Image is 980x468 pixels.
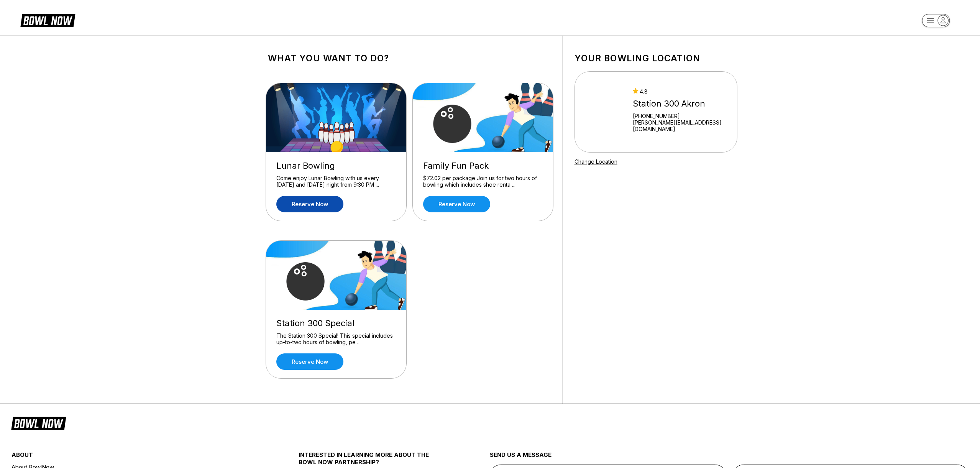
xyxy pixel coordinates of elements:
div: The Station 300 Special! This special includes up-to-two hours of bowling, pe ... [276,332,396,346]
div: Come enjoy Lunar Bowling with us every [DATE] and [DATE] night from 9:30 PM ... [276,175,396,188]
div: 4.8 [633,88,727,95]
div: Station 300 Special [276,318,396,328]
h1: Your bowling location [575,53,737,64]
div: Lunar Bowling [276,161,396,171]
div: about [11,451,251,462]
a: [PERSON_NAME][EMAIL_ADDRESS][DOMAIN_NAME] [633,119,727,132]
div: Station 300 Akron [633,99,727,109]
a: Reserve now [276,196,343,212]
h1: What you want to do? [268,53,551,64]
img: Lunar Bowling [266,83,407,152]
a: Reserve now [276,353,343,370]
img: Family Fun Pack [413,83,554,152]
img: Station 300 Special [266,241,407,310]
div: $72.02 per package Join us for two hours of bowling which includes shoe renta ... [423,175,543,188]
a: Reserve now [423,196,490,212]
div: Family Fun Pack [423,161,543,171]
div: [PHONE_NUMBER] [633,113,727,119]
div: send us a message [490,451,969,465]
a: Change Location [575,158,617,165]
img: Station 300 Akron [585,83,626,141]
